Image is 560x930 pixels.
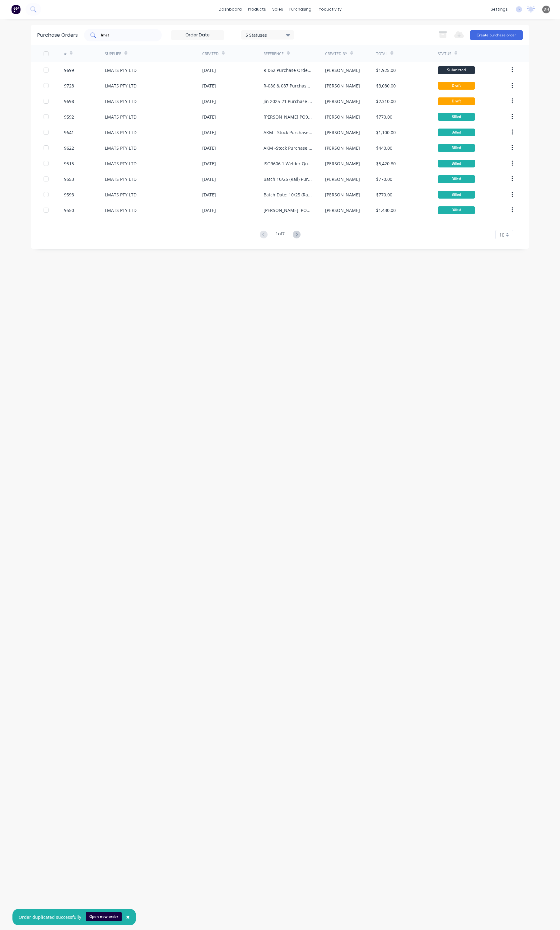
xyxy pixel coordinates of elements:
[202,98,216,105] div: [DATE]
[171,31,224,40] input: Order Date
[64,160,74,167] div: 9515
[264,176,312,182] div: Batch 10/25 (Rail) Purchase Order #9553
[276,230,285,239] div: 1 of 7
[264,191,312,198] div: Batch Date: 10/25 (Rail) Purchase Order #9593
[264,114,312,120] div: [PERSON_NAME]:PO9084 Purchase Order #9592
[37,31,78,39] div: Purchase Orders
[86,912,122,921] button: Open new order
[376,145,392,151] div: $440.00
[202,191,216,198] div: [DATE]
[264,98,312,105] div: Jin 2025-21 Purchase Order #9698
[64,98,74,105] div: 9698
[376,98,396,105] div: $2,310.00
[325,129,360,136] div: [PERSON_NAME]
[216,5,245,14] a: dashboard
[105,207,137,214] div: LMATS PTY LTD
[105,67,137,73] div: LMATS PTY LTD
[105,114,137,120] div: LMATS PTY LTD
[202,82,216,89] div: [DATE]
[202,51,219,57] div: Created
[64,114,74,120] div: 9592
[376,160,396,167] div: $5,420.80
[325,191,360,198] div: [PERSON_NAME]
[325,51,347,57] div: Created By
[264,207,312,214] div: [PERSON_NAME]: PO9084 Xero PO #PO-1497
[202,129,216,136] div: [DATE]
[105,51,121,57] div: Supplier
[64,176,74,182] div: 9553
[264,51,284,57] div: Reference
[438,160,475,167] div: Billed
[438,206,475,214] div: Billed
[376,191,392,198] div: $770.00
[105,176,137,182] div: LMATS PTY LTD
[376,129,396,136] div: $1,100.00
[105,160,137,167] div: LMATS PTY LTD
[325,82,360,89] div: [PERSON_NAME]
[64,207,74,214] div: 9550
[264,129,312,136] div: AKM - Stock Purchase Order #9641
[64,129,74,136] div: 9641
[325,114,360,120] div: [PERSON_NAME]
[126,913,130,921] span: ×
[202,114,216,120] div: [DATE]
[376,207,396,214] div: $1,430.00
[315,5,345,14] div: productivity
[202,160,216,167] div: [DATE]
[105,145,137,151] div: LMATS PTY LTD
[105,129,137,136] div: LMATS PTY LTD
[438,82,475,90] div: Draft
[245,5,269,14] div: products
[488,5,511,14] div: settings
[202,176,216,182] div: [DATE]
[264,67,312,73] div: R-062 Purchase Order #9699
[105,191,137,198] div: LMATS PTY LTD
[105,82,137,89] div: LMATS PTY LTD
[202,67,216,73] div: [DATE]
[64,145,74,151] div: 9622
[325,67,360,73] div: [PERSON_NAME]
[325,207,360,214] div: [PERSON_NAME]
[245,31,290,38] div: 5 Statuses
[64,191,74,198] div: 9593
[438,175,475,183] div: Billed
[438,97,475,105] div: Draft
[100,32,152,38] input: Search purchase orders...
[202,145,216,151] div: [DATE]
[264,82,312,89] div: R-086 & 087 Purchase Order #9728
[202,207,216,214] div: [DATE]
[438,129,475,136] div: Billed
[325,176,360,182] div: [PERSON_NAME]
[499,232,504,238] span: 10
[11,5,21,14] img: Factory
[376,51,387,57] div: Total
[376,67,396,73] div: $1,925.00
[64,51,67,57] div: #
[264,145,312,151] div: AKM -Stock Purchase Order #9622
[376,176,392,182] div: $770.00
[325,160,360,167] div: [PERSON_NAME]
[470,30,523,40] button: Create purchase order
[438,144,475,152] div: Billed
[376,114,392,120] div: $770.00
[544,7,549,12] span: DH
[438,113,475,121] div: Billed
[325,145,360,151] div: [PERSON_NAME]
[64,67,74,73] div: 9699
[286,5,315,14] div: purchasing
[376,82,396,89] div: $3,080.00
[264,160,312,167] div: ISO9606.1 Welder Qualifications Xero PO #PO-1466
[120,910,136,925] button: Close
[105,98,137,105] div: LMATS PTY LTD
[269,5,286,14] div: sales
[438,191,475,199] div: Billed
[438,51,451,57] div: Status
[64,82,74,89] div: 9728
[438,66,475,74] div: Submitted
[325,98,360,105] div: [PERSON_NAME]
[19,914,81,920] div: Order duplicated successfully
